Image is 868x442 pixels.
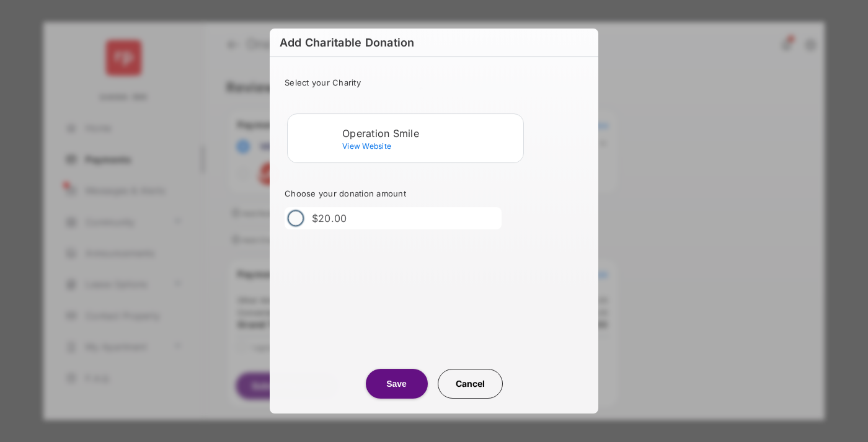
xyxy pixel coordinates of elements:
div: Operation Smile [342,128,518,139]
button: Cancel [438,369,503,399]
span: Select your Charity [285,77,361,87]
button: Save [366,369,428,399]
span: Choose your donation amount [285,188,406,198]
span: View Website [342,141,391,151]
label: $20.00 [312,212,347,224]
h6: Add Charitable Donation [270,29,598,57]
